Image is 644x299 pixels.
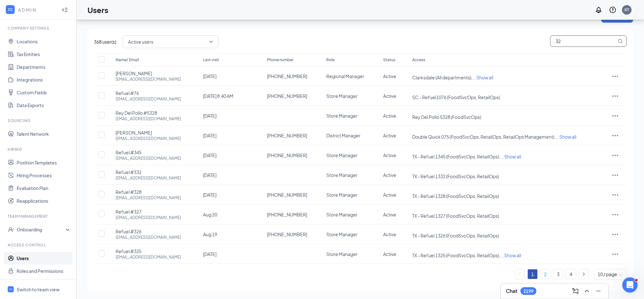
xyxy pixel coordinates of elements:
[326,251,358,257] span: Store Manager
[611,151,619,159] svg: ActionsIcon
[17,169,71,182] a: Hiring Processes
[267,93,307,99] span: [PHONE_NUMBER]
[17,286,60,293] div: Switch to team view
[116,175,181,181] div: [EMAIL_ADDRESS][DOMAIN_NAME]
[595,287,602,295] svg: Minimize
[550,36,617,47] input: Search users
[377,53,406,66] th: Status
[412,173,499,179] span: TX - Refuel 1332 (FoodSvcOps, RetailOps)
[412,114,481,120] span: Rey Del Pollo 5328 (FoodSvcOps)
[87,4,108,15] h1: Users
[326,231,358,237] span: Store Manager
[383,93,396,99] span: Active
[8,147,70,152] div: Hiring
[203,93,233,99] span: [DATE] 8:40 AM
[116,77,181,82] div: [EMAIL_ADDRESS][DOMAIN_NAME]
[17,265,71,277] a: Roles and Permissions
[326,152,358,158] span: Store Manager
[116,149,141,156] span: Refuel #345
[267,152,307,158] span: [PHONE_NUMBER]
[203,133,216,138] span: [DATE]
[476,75,493,80] span: Show all
[326,113,358,119] span: Store Manager
[17,73,71,86] a: Integrations
[412,134,556,140] span: Double Quick 075 (FoodSvcOps, RetailOps, RetailOps Management),
[553,269,563,279] a: 3
[116,254,181,260] div: [EMAIL_ADDRESS][DOMAIN_NAME]
[553,269,563,279] li: 3
[383,192,396,198] span: Active
[62,7,68,13] svg: Collapse
[267,211,307,218] span: [PHONE_NUMBER]
[383,152,396,158] span: Active
[383,251,396,257] span: Active
[566,269,576,279] a: 4
[326,192,358,198] span: Store Manager
[18,7,56,13] div: ADMIN
[116,189,141,195] span: Refuel #328
[527,269,538,279] li: 1
[412,213,499,219] span: TX - Refuel 1327 (FoodSvcOps, RetailOps)
[94,38,116,45] span: 368 user(s)
[267,132,307,139] span: [PHONE_NUMBER]
[128,37,153,47] span: Active users
[17,128,71,140] a: Talent Network
[203,212,217,217] span: Aug 20
[412,193,499,199] span: TX - Refuel 1328 (FoodSvcOps, RetailOps)
[579,269,588,279] button: right
[611,250,619,258] svg: ActionsIcon
[611,191,619,199] svg: ActionsIcon
[17,99,71,112] a: Data Exports
[412,75,473,80] span: Clarksdale (All departments),
[17,226,66,233] div: Onboarding
[203,192,216,198] span: [DATE]
[116,129,152,136] span: [PERSON_NAME]
[383,231,396,237] span: Active
[556,134,576,140] span: ...
[595,6,602,14] svg: Notifications
[267,192,307,198] span: [PHONE_NUMBER]
[326,172,358,178] span: Store Manager
[523,288,534,294] div: 2199
[116,228,141,235] span: Refuel #326
[116,90,139,96] span: Refuel #76
[8,242,70,248] div: Access control
[116,235,181,240] div: [EMAIL_ADDRESS][DOMAIN_NAME]
[8,118,70,123] div: Sourcing
[116,195,181,201] div: [EMAIL_ADDRESS][DOMAIN_NAME]
[116,116,181,121] div: [EMAIL_ADDRESS][DOMAIN_NAME]
[383,73,396,79] span: Active
[8,226,14,233] svg: UserCheck
[116,70,152,77] span: [PERSON_NAME]
[611,112,619,120] svg: ActionsIcon
[618,39,623,44] svg: MagnifyingGlass
[598,269,623,280] span: 10 / page
[541,269,550,279] a: 2
[17,35,71,48] a: Locations
[326,212,358,217] span: Store Manager
[579,269,589,279] li: Next Page
[406,53,604,66] th: Access
[611,171,619,179] svg: ActionsIcon
[504,252,521,258] span: Show all
[383,113,396,119] span: Active
[582,286,592,296] button: ChevronUp
[504,154,521,159] span: Show all
[203,172,216,178] span: [DATE]
[261,53,320,66] th: Phone number
[203,56,254,64] div: Last visit
[500,252,521,258] span: ...
[17,48,71,61] a: Tax Entities
[594,269,626,280] div: Page Size
[203,152,216,158] span: [DATE]
[500,154,521,159] span: ...
[572,287,579,295] svg: ComposeMessage
[116,110,157,116] span: Rey Del Pollo #5328
[611,132,619,139] svg: ActionsIcon
[8,26,70,31] div: Company Settings
[17,156,71,169] a: Position Templates
[326,93,358,99] span: Store Manager
[559,134,576,140] span: Show all
[383,212,396,217] span: Active
[203,73,216,79] span: [DATE]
